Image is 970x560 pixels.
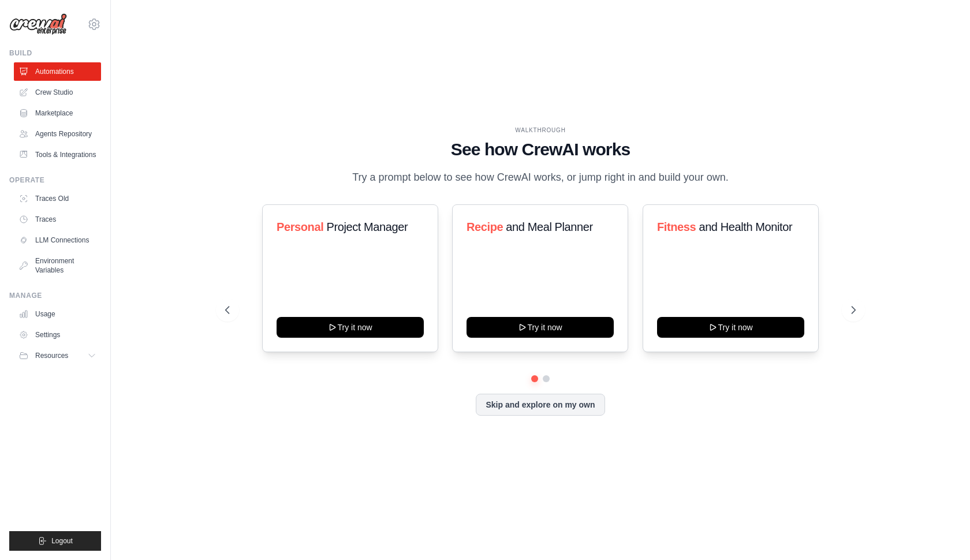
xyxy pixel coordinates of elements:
span: and Health Monitor [699,221,792,233]
span: and Meal Planner [506,221,593,233]
div: Build [9,48,101,58]
span: Project Manager [327,221,408,233]
span: Recipe [467,221,503,233]
button: Try it now [277,317,424,338]
button: Try it now [467,317,614,338]
span: Resources [35,351,68,360]
button: Try it now [657,317,804,338]
div: WALKTHROUGH [225,126,855,135]
img: Logo [9,13,67,35]
a: LLM Connections [14,231,101,249]
button: Skip and explore on my own [476,394,605,416]
a: Traces Old [14,189,101,208]
span: Fitness [657,221,696,233]
a: Crew Studio [14,83,101,102]
div: Manage [9,291,101,300]
span: Personal [277,221,323,233]
div: Operate [9,176,101,185]
p: Try a prompt below to see how CrewAI works, or jump right in and build your own. [346,169,734,186]
h1: See how CrewAI works [225,139,855,160]
a: Environment Variables [14,252,101,279]
span: Logout [51,536,73,546]
a: Automations [14,62,101,81]
a: Settings [14,326,101,344]
a: Agents Repository [14,125,101,143]
a: Marketplace [14,104,101,122]
a: Usage [14,305,101,323]
button: Logout [9,531,101,551]
button: Resources [14,346,101,365]
a: Traces [14,210,101,229]
a: Tools & Integrations [14,145,101,164]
